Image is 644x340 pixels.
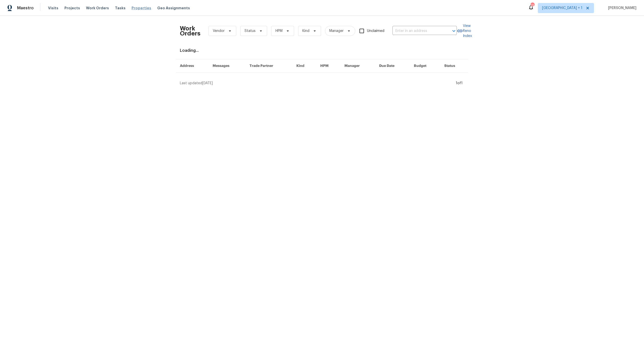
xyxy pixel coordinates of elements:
[246,59,293,73] th: Trade Partner
[292,59,316,73] th: Kind
[392,27,443,35] input: Enter in an address
[302,28,309,33] span: Kind
[316,59,340,73] th: HPM
[115,6,126,10] span: Tasks
[180,26,200,36] h2: Work Orders
[245,28,256,33] span: Status
[275,28,283,33] span: HPM
[64,6,80,11] span: Projects
[531,3,534,8] div: 13
[180,81,454,86] div: Last updated
[456,81,463,86] div: 1 of 1
[457,23,472,38] a: View Reno Index
[180,48,464,53] div: Loading...
[202,81,213,85] span: [DATE]
[132,6,151,11] span: Properties
[86,6,109,11] span: Work Orders
[329,28,344,33] span: Manager
[606,6,636,11] span: [PERSON_NAME]
[410,59,440,73] th: Budget
[176,59,209,73] th: Address
[375,59,410,73] th: Due Date
[367,28,384,34] span: Unclaimed
[157,6,190,11] span: Geo Assignments
[542,6,582,11] span: [GEOGRAPHIC_DATA] + 1
[450,27,457,34] button: Open
[340,59,375,73] th: Manager
[48,6,58,11] span: Visits
[209,59,246,73] th: Messages
[17,6,34,11] span: Maestro
[213,28,225,33] span: Vendor
[440,59,468,73] th: Status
